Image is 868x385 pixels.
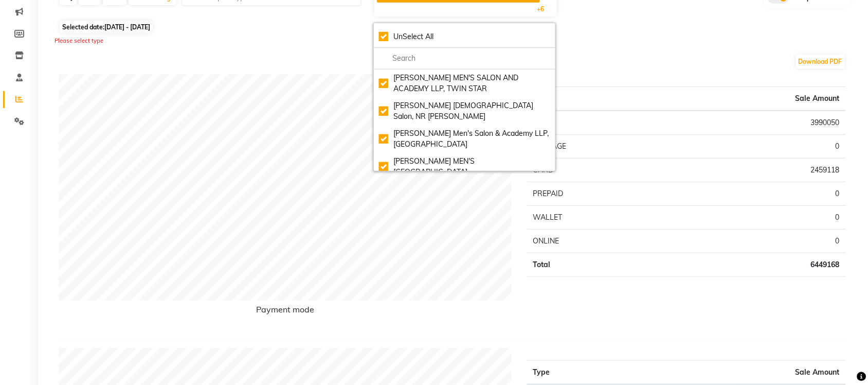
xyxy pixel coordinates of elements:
[527,111,670,135] td: CASH
[55,37,854,45] div: Please select type
[670,182,846,205] td: 0
[670,134,846,158] td: 0
[379,100,550,122] div: [PERSON_NAME] [DEMOGRAPHIC_DATA] Salon, NR [PERSON_NAME]
[739,360,846,384] th: Sale Amount
[670,229,846,253] td: 0
[670,158,846,182] td: 2459118
[670,86,846,111] th: Sale Amount
[60,21,153,33] span: Selected date:
[670,111,846,135] td: 3990050
[670,253,846,276] td: 6449168
[379,31,550,42] div: UnSelect All
[379,73,550,94] div: [PERSON_NAME] MEN'S SALON AND ACADEMY LLP, TWIN STAR
[527,86,670,111] th: Type
[527,229,670,253] td: ONLINE
[59,305,512,319] h6: Payment mode
[104,23,150,31] span: [DATE] - [DATE]
[527,158,670,182] td: CARD
[670,205,846,229] td: 0
[527,205,670,229] td: WALLET
[796,55,845,69] button: Download PDF
[379,128,550,150] div: [PERSON_NAME] Men's Salon & Academy LLP, [GEOGRAPHIC_DATA]
[527,360,740,384] th: Type
[527,134,670,158] td: PACKAGE
[537,5,552,13] span: +6
[527,253,670,276] td: Total
[379,156,550,178] div: [PERSON_NAME] MEN'S [GEOGRAPHIC_DATA]
[379,53,550,64] input: multiselect-search
[527,182,670,205] td: PREPAID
